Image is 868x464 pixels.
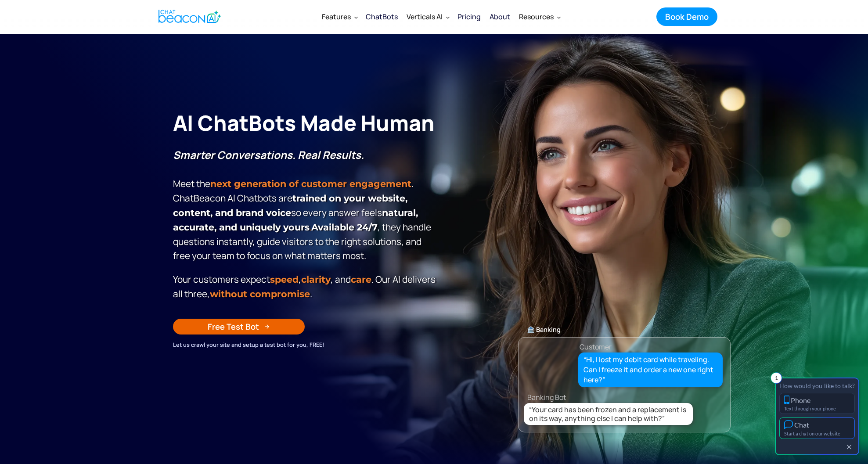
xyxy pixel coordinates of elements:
[317,6,361,27] div: Features
[519,324,730,336] div: 🏦 Banking
[656,7,717,26] a: Book Demo
[366,11,398,23] div: ChatBots
[557,15,561,19] img: Dropdown
[173,272,439,301] p: Your customers expect , , and . Our Al delivers all three, .
[264,324,270,329] img: Arrow
[583,355,718,385] div: “Hi, I lost my debit card while traveling. Can I freeze it and order a new one right here?”
[173,193,407,218] strong: trained on your website, content, and brand voice
[301,274,331,285] span: clarity
[485,5,515,28] a: About
[361,5,402,28] a: ChatBots
[173,148,439,263] p: Meet the . ChatBeacon Al Chatbots are so every answer feels , they handle questions instantly, gu...
[407,11,443,23] div: Verticals AI
[580,341,612,353] div: Customer
[402,6,453,27] div: Verticals AI
[322,11,351,23] div: Features
[173,109,439,137] h1: AI ChatBots Made Human
[151,6,226,27] a: home
[173,207,418,233] span: .
[173,340,439,349] div: Let us crawl your site and setup a test bot for you, FREE!
[311,222,378,233] strong: Available 24/7
[446,15,450,19] img: Dropdown
[210,178,411,189] strong: next generation of customer engagement
[173,147,364,162] strong: Smarter Conversations. Real Results.
[519,11,554,23] div: Resources
[351,274,371,285] span: care
[515,6,564,27] div: Resources
[208,321,259,332] div: Free Test Bot
[354,15,358,19] img: Dropdown
[173,207,418,233] strong: natural, accurate, and uniquely yours
[173,319,305,335] a: Free Test Bot
[665,11,709,22] div: Book Demo
[457,11,481,23] div: Pricing
[490,11,510,23] div: About
[270,274,299,285] strong: speed
[453,5,485,28] a: Pricing
[210,288,310,299] span: without compromise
